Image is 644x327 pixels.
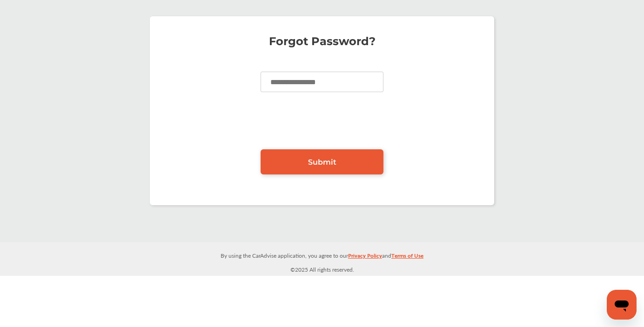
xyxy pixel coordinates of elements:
[308,158,336,167] span: Submit
[391,250,423,265] a: Terms of Use
[261,149,383,174] a: Submit
[607,290,637,320] iframe: Button to launch messaging window
[159,37,485,46] p: Forgot Password?
[251,106,393,142] iframe: reCAPTCHA
[348,250,382,265] a: Privacy Policy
